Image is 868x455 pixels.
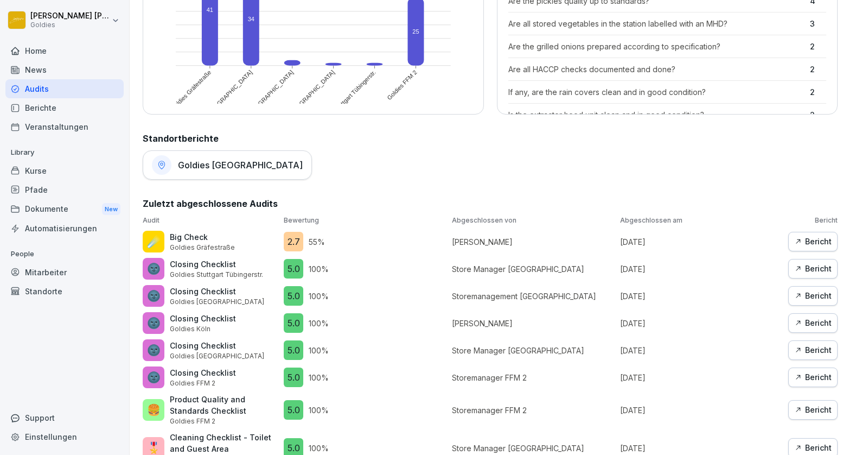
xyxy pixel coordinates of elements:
[452,216,615,225] p: Abgeschlossen von
[284,216,446,225] p: Bewertung
[620,290,783,302] p: [DATE]
[794,263,832,275] div: Bericht
[318,69,378,129] text: Goldies Stuttgart Tübingerstr.
[309,236,325,248] p: 55 %
[5,117,124,136] a: Veranstaltungen
[284,232,303,251] div: 2.7
[620,405,783,416] p: [DATE]
[5,263,124,282] a: Mitarbeiter
[5,427,124,446] a: Einstellungen
[508,86,805,98] p: If any, are the rain covers clean and in good condition?
[30,11,110,21] p: [PERSON_NAME] [PERSON_NAME]
[810,18,826,29] p: 3
[170,378,236,388] p: Goldies FFM 2
[620,216,783,225] p: Abgeschlossen am
[170,243,235,252] p: Goldies Gräfestraße
[178,160,303,170] h1: Goldies [GEOGRAPHIC_DATA]
[452,345,615,356] p: Store Manager [GEOGRAPHIC_DATA]
[794,344,832,356] div: Bericht
[5,408,124,427] div: Support
[452,443,615,454] p: Store Manager [GEOGRAPHIC_DATA]
[508,18,805,29] p: Are all stored vegetables in the station labelled with an MHD?
[620,263,783,275] p: [DATE]
[794,371,832,383] div: Bericht
[284,286,303,306] div: 5.0
[620,318,783,329] p: [DATE]
[170,286,264,297] p: Closing Checklist
[5,98,124,117] div: Berichte
[452,372,615,383] p: Storemanager FFM 2
[170,270,263,280] p: Goldies Stuttgart Tübingerstr.
[170,324,236,334] p: Goldies Köln
[147,402,161,418] p: 🍔
[309,443,329,454] p: 100 %
[452,290,615,302] p: Storemanagement [GEOGRAPHIC_DATA]
[272,69,336,133] text: Goldies [GEOGRAPHIC_DATA]
[143,132,838,145] h2: Standortberichte
[5,144,124,161] p: Library
[170,69,213,112] text: Goldies Gräfestraße
[620,372,783,383] p: [DATE]
[5,60,124,79] a: News
[508,41,805,52] p: Are the grilled onions prepared according to specification?
[5,219,124,238] a: Automatisierungen
[284,259,303,279] div: 5.0
[5,245,124,263] p: People
[170,313,236,324] p: Closing Checklist
[452,236,615,248] p: [PERSON_NAME]
[794,404,832,416] div: Bericht
[794,290,832,302] div: Bericht
[309,290,329,302] p: 100 %
[5,180,124,199] a: Pfade
[5,161,124,180] div: Kurse
[788,232,838,251] button: Bericht
[147,233,161,250] p: ☄️
[147,288,161,304] p: 🌚
[309,372,329,383] p: 100 %
[810,41,826,52] p: 2
[284,313,303,333] div: 5.0
[788,259,838,279] a: Bericht
[143,216,278,225] p: Audit
[788,368,838,387] button: Bericht
[788,313,838,333] button: Bericht
[5,79,124,98] div: Audits
[147,369,161,386] p: 🌚
[284,400,303,420] div: 5.0
[309,318,329,329] p: 100 %
[231,69,295,133] text: Goldies [GEOGRAPHIC_DATA]
[189,69,253,133] text: Goldies [GEOGRAPHIC_DATA]
[143,197,838,210] h2: Zuletzt abgeschlossene Audits
[5,41,124,60] a: Home
[788,400,838,420] button: Bericht
[30,21,110,29] p: Goldies
[788,216,838,225] p: Bericht
[452,318,615,329] p: [PERSON_NAME]
[170,416,278,426] p: Goldies FFM 2
[788,340,838,360] button: Bericht
[810,109,826,121] p: 2
[147,261,161,277] p: 🌚
[620,345,783,356] p: [DATE]
[452,405,615,416] p: Storemanager FFM 2
[147,315,161,331] p: 🌚
[794,442,832,454] div: Bericht
[309,263,329,275] p: 100 %
[5,282,124,301] a: Standorte
[170,367,236,378] p: Closing Checklist
[284,368,303,387] div: 5.0
[170,231,235,243] p: Big Check
[170,297,264,307] p: Goldies [GEOGRAPHIC_DATA]
[170,340,264,351] p: Closing Checklist
[788,286,838,306] button: Bericht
